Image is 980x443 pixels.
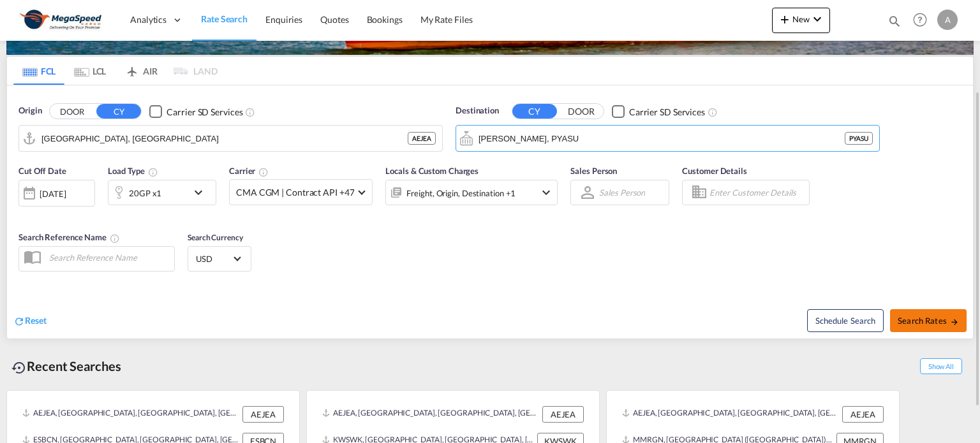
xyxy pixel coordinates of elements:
div: Carrier SD Services [167,106,242,119]
md-select: Select Currency: $ USDUnited States Dollar [195,249,244,268]
md-icon: icon-chevron-down [191,185,212,200]
md-pagination-wrapper: Use the left and right arrow keys to navigate between tabs [13,57,218,85]
div: A [937,10,958,30]
md-icon: Unchecked: Search for CY (Container Yard) services for all selected carriers.Checked : Search for... [708,107,718,117]
div: 20GP x1 [129,184,161,202]
div: AEJEA [842,406,884,423]
md-icon: Your search will be saved by the below given name [110,233,120,243]
span: Carrier [229,166,269,176]
img: ad002ba0aea611eda5429768204679d3.JPG [19,6,105,34]
div: PYASU [845,132,873,145]
button: Note: By default Schedule search will only considerorigin ports, destination ports and cut off da... [807,309,884,332]
md-icon: icon-information-outline [148,167,158,177]
input: Enter Customer Details [709,183,805,202]
span: Show All [920,358,962,374]
input: Search Reference Name [43,248,174,267]
span: Enquiries [265,14,302,25]
span: Quotes [320,14,348,25]
md-icon: icon-arrow-right [950,317,959,326]
span: My Rate Files [420,14,473,25]
md-checkbox: Checkbox No Ink [149,105,242,118]
md-input-container: Asuncion, PYASU [456,126,879,151]
div: Recent Searches [6,352,126,381]
div: AEJEA, Jebel Ali, United Arab Emirates, Middle East, Middle East [622,406,839,423]
div: icon-magnify [887,14,902,33]
md-input-container: Jebel Ali, AEJEA [19,126,442,151]
span: Help [909,9,931,31]
div: [DATE] [19,180,95,207]
button: CY [96,104,141,119]
span: Destination [456,105,499,117]
md-icon: icon-magnify [887,14,902,28]
span: Search Currency [188,233,243,242]
span: Load Type [108,166,158,176]
md-icon: icon-refresh [13,316,25,327]
div: Freight Origin Destination Factory Stuffingicon-chevron-down [385,180,558,205]
div: icon-refreshReset [13,314,47,328]
input: Search by Port [479,129,845,148]
div: Carrier SD Services [629,106,705,119]
span: Rate Search [201,13,248,24]
input: Search by Port [41,129,408,148]
div: Origin DOOR CY Checkbox No InkUnchecked: Search for CY (Container Yard) services for all selected... [7,85,973,338]
span: Analytics [130,13,167,26]
span: Customer Details [682,166,746,176]
span: New [777,14,825,24]
span: Search Rates [898,316,959,326]
span: Reset [25,315,47,326]
div: AEJEA [542,406,584,423]
div: Freight Origin Destination Factory Stuffing [406,184,516,202]
button: Search Ratesicon-arrow-right [890,309,967,332]
button: icon-plus 400-fgNewicon-chevron-down [772,8,830,33]
md-icon: icon-chevron-down [538,185,554,200]
md-icon: icon-chevron-down [810,11,825,27]
div: [DATE] [40,188,66,200]
span: Bookings [367,14,403,25]
span: Origin [19,105,41,117]
div: AEJEA [408,132,436,145]
div: AEJEA, Jebel Ali, United Arab Emirates, Middle East, Middle East [322,406,539,423]
md-checkbox: Checkbox No Ink [612,105,705,118]
span: Sales Person [570,166,617,176]
md-icon: The selected Trucker/Carrierwill be displayed in the rate results If the rates are from another f... [258,167,269,177]
md-icon: Unchecked: Search for CY (Container Yard) services for all selected carriers.Checked : Search for... [245,107,255,117]
span: Locals & Custom Charges [385,166,479,176]
md-select: Sales Person [598,184,646,202]
div: AEJEA, Jebel Ali, United Arab Emirates, Middle East, Middle East [22,406,239,423]
span: Search Reference Name [19,232,120,242]
md-icon: icon-airplane [124,64,140,73]
button: DOOR [50,105,94,119]
md-icon: icon-backup-restore [11,360,27,375]
span: USD [196,253,232,265]
span: Cut Off Date [19,166,66,176]
div: Help [909,9,937,32]
md-icon: icon-plus 400-fg [777,11,792,27]
button: DOOR [559,105,604,119]
md-datepicker: Select [19,205,28,222]
md-tab-item: FCL [13,57,64,85]
div: 20GP x1icon-chevron-down [108,180,216,205]
span: CMA CGM | Contract API +47 [236,186,354,199]
button: CY [512,104,557,119]
md-tab-item: LCL [64,57,115,85]
div: AEJEA [242,406,284,423]
md-tab-item: AIR [115,57,167,85]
